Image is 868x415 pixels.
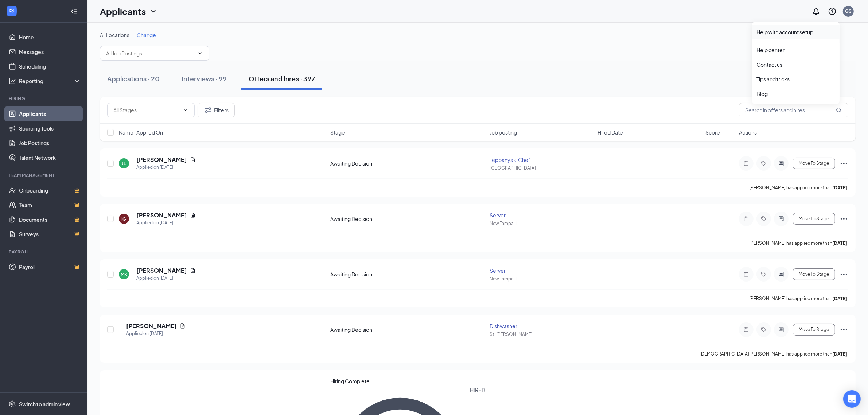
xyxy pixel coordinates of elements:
span: Move To Stage [799,327,829,332]
svg: Settings [9,400,16,408]
svg: Document [180,323,186,329]
a: Talent Network [19,150,81,165]
svg: ActiveChat [777,160,786,166]
button: Move To Stage [793,158,835,169]
svg: Tag [759,160,768,166]
div: MK [121,271,127,278]
div: Applied on [DATE] [136,164,196,171]
b: [DATE] [832,296,847,301]
div: Awaiting Decision [330,271,486,278]
div: Offers and hires · 397 [249,74,315,83]
svg: Analysis [9,77,16,85]
p: [PERSON_NAME] has applied more than . [749,185,848,191]
div: Reporting [19,77,82,85]
svg: QuestionInfo [828,7,837,16]
h5: [PERSON_NAME] [136,211,187,219]
svg: Filter [204,106,213,115]
p: [PERSON_NAME] has applied more than . [749,240,848,246]
a: Messages [19,44,81,59]
p: [PERSON_NAME] has applied more than . [749,295,848,302]
span: Change [137,32,156,38]
span: Move To Stage [799,216,829,221]
svg: Tag [759,327,768,333]
span: Hired Date [598,129,623,136]
a: SurveysCrown [19,227,81,241]
div: Applied on [DATE] [126,330,186,337]
div: Team Management [9,172,80,178]
svg: Ellipses [840,270,848,279]
div: Applied on [DATE] [136,275,196,282]
svg: Ellipses [840,214,848,223]
input: All Job Postings [106,49,194,57]
a: Help with account setup [756,28,835,36]
div: Dishwasher [490,322,593,330]
a: Tips and tricks [756,75,835,83]
svg: Document [190,268,196,274]
a: Help center [756,46,835,54]
div: St. [PERSON_NAME] [490,331,593,337]
div: Open Intercom Messenger [843,390,861,408]
svg: Note [742,271,751,277]
div: [GEOGRAPHIC_DATA] [490,165,593,171]
div: New Tampa II [490,276,593,282]
span: Actions [739,129,757,136]
div: New Tampa II [490,220,593,226]
div: Server [490,267,593,274]
svg: Note [742,160,751,166]
svg: ActiveChat [777,271,786,277]
svg: Collapse [70,8,78,15]
a: DocumentsCrown [19,212,81,227]
svg: ActiveChat [777,216,786,222]
a: OnboardingCrown [19,183,81,198]
svg: ActiveChat [777,327,786,333]
span: Move To Stage [799,161,829,166]
button: Filter Filters [198,103,235,117]
a: Sourcing Tools [19,121,81,136]
a: Job Postings [19,136,81,150]
div: Server [490,212,593,219]
svg: Note [742,327,751,333]
h1: Applicants [100,5,146,18]
button: Move To Stage [793,213,835,225]
svg: MagnifyingGlass [836,107,842,113]
a: Blog [756,90,835,97]
div: Awaiting Decision [330,326,486,333]
div: Interviews · 99 [182,74,227,83]
div: Hiring [9,96,80,102]
b: [DATE] [832,185,847,190]
div: Hiring Complete [330,377,486,385]
span: All Locations [100,32,129,38]
div: Applications · 20 [107,74,160,83]
span: Move To Stage [799,272,829,277]
div: Teppanyaki Chef [490,156,593,163]
input: Search in offers and hires [739,103,848,117]
div: Applied on [DATE] [136,219,196,226]
b: [DATE] [832,240,847,246]
div: IG [122,216,126,222]
svg: Document [190,157,196,163]
svg: WorkstreamLogo [8,7,15,15]
svg: ChevronDown [197,50,203,56]
h5: [PERSON_NAME] [136,156,187,164]
a: Applicants [19,106,81,121]
button: Move To Stage [793,324,835,336]
div: Switch to admin view [19,400,70,408]
div: Contact us [756,61,835,68]
span: Job posting [490,129,517,136]
a: Scheduling [19,59,81,74]
svg: Ellipses [840,159,848,168]
div: Payroll [9,249,80,255]
svg: Tag [759,216,768,222]
svg: Note [742,216,751,222]
a: TeamCrown [19,198,81,212]
input: All Stages [113,106,180,114]
div: JL [122,160,126,167]
div: GS [845,8,852,14]
button: Move To Stage [793,268,835,280]
svg: ChevronDown [183,107,188,113]
a: Home [19,30,81,44]
div: Awaiting Decision [330,160,486,167]
span: Score [705,129,720,136]
b: [DATE] [832,351,847,357]
a: PayrollCrown [19,260,81,274]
